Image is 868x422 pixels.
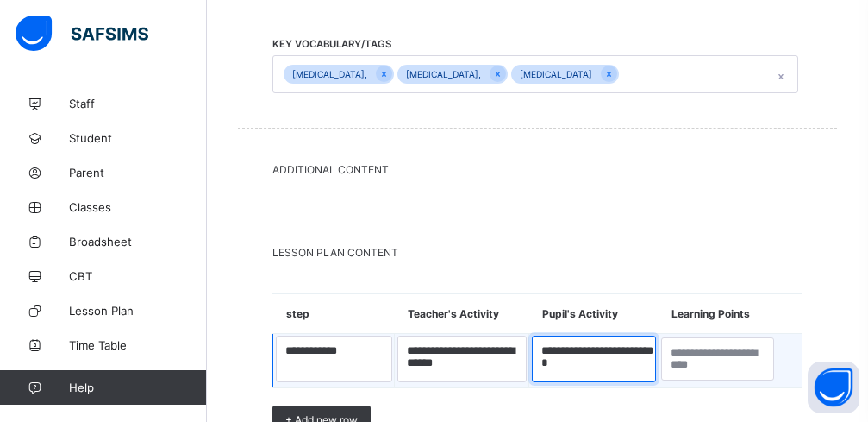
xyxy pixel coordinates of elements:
span: Classes [69,200,207,214]
th: Learning Points [659,294,777,334]
div: [MEDICAL_DATA] [511,65,601,85]
span: Lesson Plan [69,304,207,318]
span: LESSON PLAN CONTENT [272,246,802,259]
span: Time Table [69,338,207,352]
button: Open asap [808,362,859,413]
span: Parent [69,166,207,180]
span: Broadsheet [69,235,207,249]
span: KEY VOCABULARY/TAGS [272,38,391,50]
span: Staff [69,97,207,110]
th: step [273,294,395,334]
span: CBT [69,269,207,283]
span: Additional Content [272,163,802,176]
div: [MEDICAL_DATA], [397,65,490,85]
span: Help [69,381,206,394]
th: Teacher's Activity [395,294,529,334]
th: Pupil's Activity [529,294,659,334]
img: safsims [16,16,148,52]
span: Student [69,131,207,145]
div: [MEDICAL_DATA], [284,65,376,85]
